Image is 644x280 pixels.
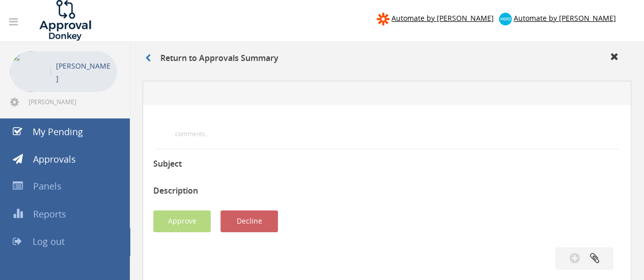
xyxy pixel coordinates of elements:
span: Approvals [33,153,76,165]
h3: Subject [153,160,621,169]
img: xero-logo.png [499,13,512,25]
small: comments... [175,130,210,138]
button: Approve [153,210,211,232]
span: Automate by [PERSON_NAME] [391,13,494,23]
span: My Pending [33,126,83,138]
button: Decline [220,210,278,232]
span: Log out [33,235,65,247]
span: Automate by [PERSON_NAME] [514,13,616,23]
h3: Description [153,186,621,196]
img: zapier-logomark.png [377,13,389,25]
h3: Return to Approvals Summary [145,54,278,63]
p: [PERSON_NAME] [56,59,112,85]
span: Panels [33,180,62,192]
span: [PERSON_NAME][EMAIL_ADDRESS][PERSON_NAME][DOMAIN_NAME] [29,98,115,106]
span: Reports [33,208,66,220]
